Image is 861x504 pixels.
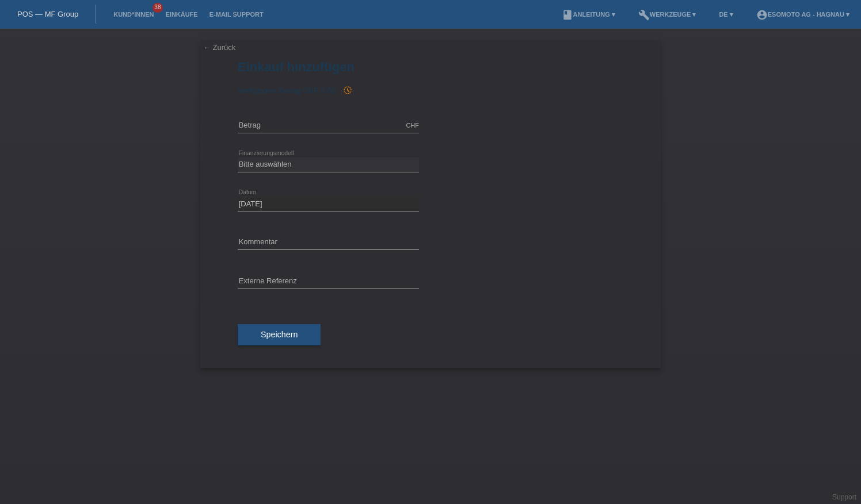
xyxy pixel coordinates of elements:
[238,60,623,74] h1: Einkauf hinzufügen
[238,324,321,346] button: Speichern
[159,11,203,18] a: Einkäufe
[261,330,298,339] span: Speichern
[832,493,856,501] a: Support
[638,9,650,21] i: build
[556,11,621,18] a: bookAnleitung ▾
[750,11,855,18] a: account_circleEsomoto AG - Hagnau ▾
[713,11,738,18] a: DE ▾
[153,3,163,13] span: 38
[238,86,623,95] div: Verfügbarer Betrag:
[337,86,352,95] span: Seit der Autorisierung wurde ein Einkauf hinzugefügt, welcher eine zukünftige Autorisierung und d...
[303,86,335,95] span: CHF 0.00
[633,11,702,18] a: buildWerkzeuge ▾
[562,9,573,21] i: book
[756,9,768,21] i: account_circle
[17,10,78,18] a: POS — MF Group
[108,11,159,18] a: Kund*innen
[406,122,419,129] div: CHF
[343,86,352,95] i: history_toggle_off
[204,11,269,18] a: E-Mail Support
[203,43,235,52] a: ← Zurück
